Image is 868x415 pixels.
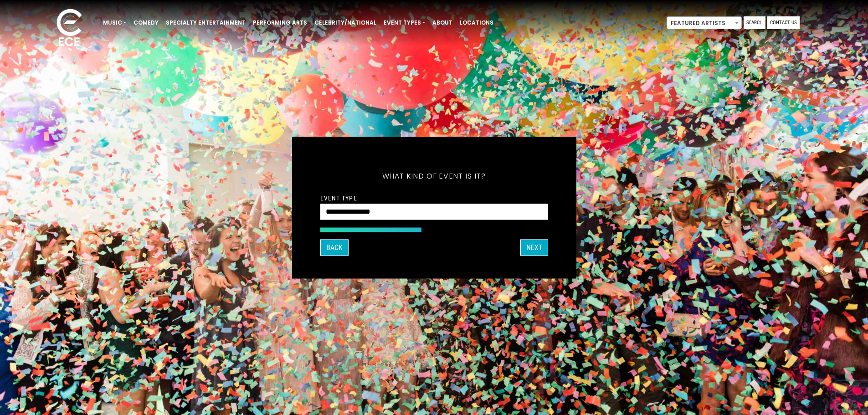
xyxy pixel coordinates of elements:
[320,194,357,202] label: Event Type
[456,15,497,31] a: Locations
[744,16,765,29] a: Search
[667,16,742,29] span: Featured Artists
[429,15,456,31] a: About
[162,15,249,31] a: Specialty Entertainment
[380,15,429,31] a: Event Types
[320,239,349,256] button: Back
[320,159,548,192] h5: What kind of event is it?
[46,6,92,51] img: ece_new_logo_whitev2-1.png
[130,15,162,31] a: Comedy
[767,16,800,29] a: Contact Us
[311,15,380,31] a: Celebrity/National
[667,17,741,30] span: Featured Artists
[99,15,130,31] a: Music
[249,15,311,31] a: Performing Arts
[520,239,548,256] button: Next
